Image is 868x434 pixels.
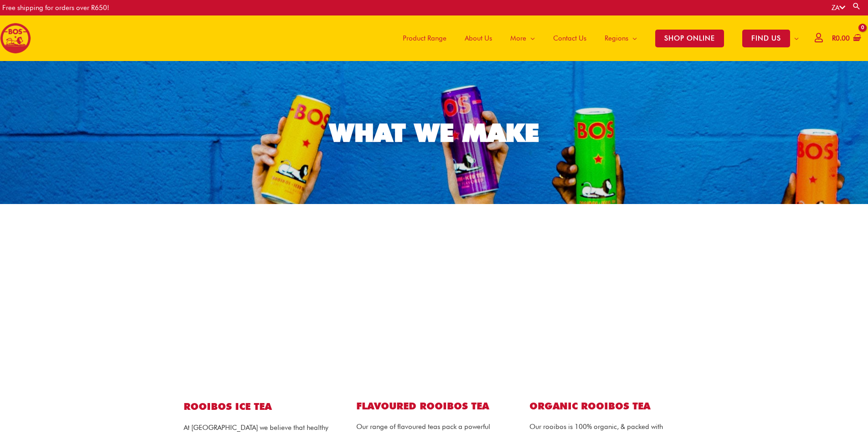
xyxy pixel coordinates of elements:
[596,15,646,61] a: Regions
[646,15,733,61] a: SHOP ONLINE
[329,120,539,145] div: WHAT WE MAKE
[832,4,845,12] a: ZA
[529,400,684,412] h2: Organic ROOIBOS TEA
[465,25,492,52] span: About Us
[852,2,861,10] a: Search button
[510,25,526,52] span: More
[184,400,339,413] h1: ROOIBOS ICE TEA
[387,15,808,61] nav: Site Navigation
[501,15,544,61] a: More
[356,400,511,412] h2: Flavoured ROOIBOS TEA
[403,25,447,52] span: Product Range
[394,15,456,61] a: Product Range
[742,30,790,47] span: FIND US
[832,34,850,42] bdi: 0.00
[655,30,724,47] span: SHOP ONLINE
[605,25,628,52] span: Regions
[830,28,861,49] a: View Shopping Cart, empty
[544,15,596,61] a: Contact Us
[553,25,586,52] span: Contact Us
[832,34,836,42] span: R
[456,15,501,61] a: About Us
